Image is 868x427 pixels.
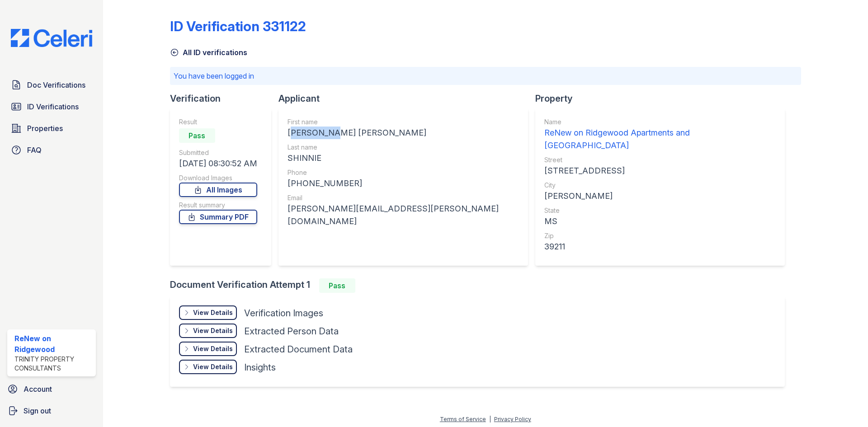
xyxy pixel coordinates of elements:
div: Email [288,193,519,202]
a: Account [4,380,99,398]
div: Extracted Document Data [244,343,353,356]
div: Insights [244,361,276,374]
div: | [489,416,491,422]
a: FAQ [7,141,96,159]
div: Trinity Property Consultants [14,355,92,373]
span: ID Verifications [27,101,79,112]
div: View Details [193,344,233,353]
div: Last name [288,143,519,152]
div: City [544,181,776,190]
a: ID Verifications [7,98,96,116]
div: Result [179,117,257,127]
span: FAQ [27,145,42,155]
div: Zip [544,231,776,240]
div: Pass [179,128,215,143]
div: View Details [193,326,233,335]
div: Phone [288,168,519,177]
div: [PERSON_NAME][EMAIL_ADDRESS][PERSON_NAME][DOMAIN_NAME] [288,202,519,228]
div: [PERSON_NAME] [544,190,776,202]
div: ReNew on Ridgewood Apartments and [GEOGRAPHIC_DATA] [544,127,776,152]
div: ReNew on Ridgewood [14,333,92,355]
div: Submitted [179,148,257,157]
div: Verification Images [244,307,323,319]
div: Result summary [179,201,257,210]
div: View Details [193,308,233,317]
a: Doc Verifications [7,76,96,94]
span: Doc Verifications [27,80,85,90]
div: Extracted Person Data [244,325,339,338]
div: Download Images [179,174,257,183]
div: Verification [170,92,278,105]
div: [PERSON_NAME] [PERSON_NAME] [288,127,519,139]
div: Pass [319,278,355,293]
div: First name [288,117,519,127]
div: State [544,206,776,215]
div: 39211 [544,240,776,253]
span: Account [24,384,52,394]
a: Properties [7,119,96,137]
div: [STREET_ADDRESS] [544,164,776,177]
div: [DATE] 08:30:52 AM [179,157,257,170]
a: Sign out [4,402,99,420]
div: MS [544,215,776,228]
div: Street [544,155,776,164]
div: Applicant [278,92,535,105]
div: [PHONE_NUMBER] [288,177,519,190]
div: ID Verification 331122 [170,18,306,34]
div: SHINNIE [288,152,519,164]
div: Property [535,92,792,105]
span: Properties [27,123,63,134]
a: Name ReNew on Ridgewood Apartments and [GEOGRAPHIC_DATA] [544,117,776,152]
img: CE_Logo_Blue-a8612792a0a2168367f1c8372b55b34899dd931a85d93a1a3d3e32e68fde9ad4.png [4,29,99,47]
div: Name [544,117,776,127]
div: Document Verification Attempt 1 [170,278,792,293]
span: Sign out [24,405,51,416]
a: All Images [179,183,257,197]
a: Privacy Policy [494,416,531,422]
a: Terms of Service [440,416,486,422]
a: Summary PDF [179,210,257,224]
p: You have been logged in [174,70,797,81]
a: All ID verifications [170,47,247,58]
div: View Details [193,362,233,371]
